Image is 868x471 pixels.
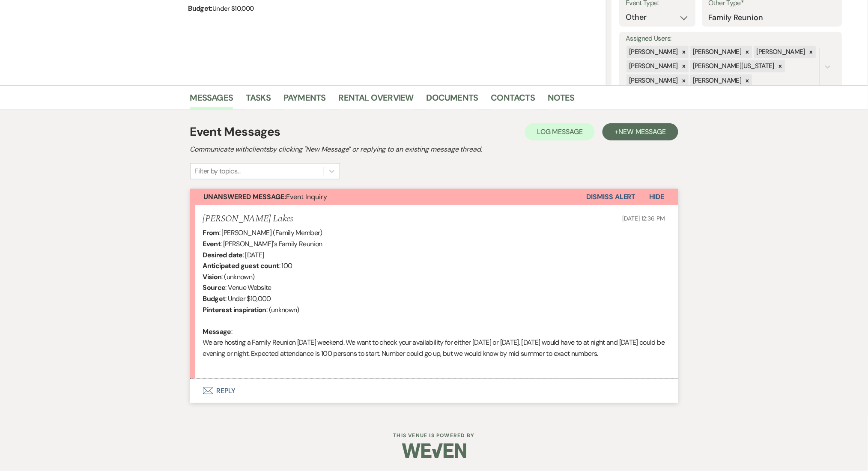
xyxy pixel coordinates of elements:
[525,123,595,140] button: Log Message
[587,189,636,205] button: Dismiss Alert
[212,4,254,13] span: Under $10,000
[691,46,743,58] div: [PERSON_NAME]
[246,91,271,110] a: Tasks
[754,46,807,58] div: [PERSON_NAME]
[188,4,213,13] span: Budget:
[190,144,678,155] h2: Communicate with clients by clicking "New Message" or replying to an existing message thread.
[203,294,226,303] b: Budget
[190,379,678,403] button: Reply
[203,327,232,336] b: Message
[203,239,221,248] b: Event
[203,305,267,314] b: Pinterest inspiration
[203,261,279,270] b: Anticipated guest count
[650,192,665,201] span: Hide
[427,91,478,110] a: Documents
[636,189,678,205] button: Hide
[203,228,219,237] b: From
[190,91,233,110] a: Messages
[190,123,280,141] h1: Event Messages
[203,227,665,370] div: : [PERSON_NAME] (Family Member) : [PERSON_NAME]'s Family Reunion : [DATE] : 100 : (unknown) : Ven...
[203,283,226,292] b: Source
[203,272,222,281] b: Vision
[627,60,680,72] div: [PERSON_NAME]
[339,91,414,110] a: Rental Overview
[203,214,293,224] h5: [PERSON_NAME] Lakes
[623,215,665,222] span: [DATE] 12:36 PM
[283,91,326,110] a: Payments
[548,91,575,110] a: Notes
[190,189,587,205] button: Unanswered Message:Event Inquiry
[195,166,241,176] div: Filter by topics...
[203,250,243,259] b: Desired date
[627,75,680,87] div: [PERSON_NAME]
[603,123,678,140] button: +New Message
[402,436,466,466] img: Weven Logo
[691,60,776,72] div: [PERSON_NAME][US_STATE]
[626,33,836,45] label: Assigned Users:
[491,91,535,110] a: Contacts
[627,46,680,58] div: [PERSON_NAME]
[537,127,583,136] span: Log Message
[691,75,743,87] div: [PERSON_NAME]
[204,192,328,201] span: Event Inquiry
[204,192,286,201] strong: Unanswered Message:
[618,127,666,136] span: New Message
